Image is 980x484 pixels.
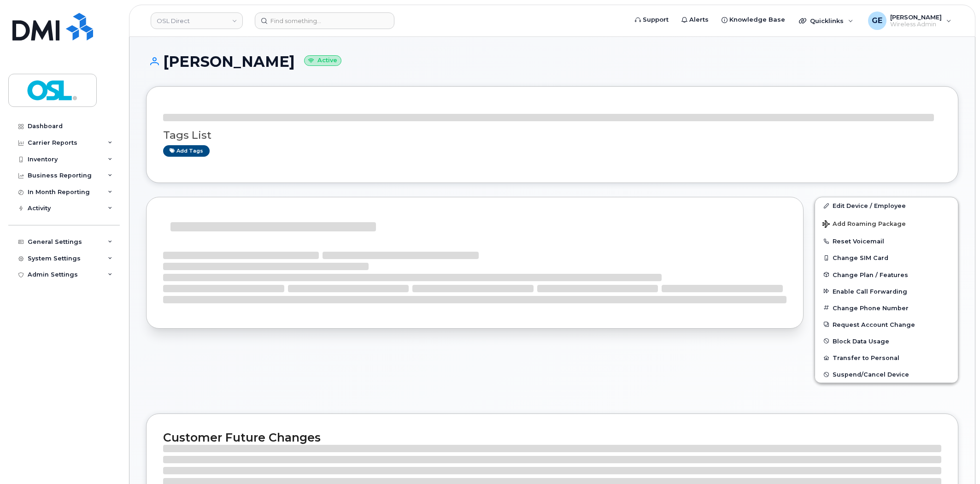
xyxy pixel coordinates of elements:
[815,249,958,266] button: Change SIM Card
[815,316,958,333] button: Request Account Change
[163,431,941,444] h2: Customer Future Changes
[815,214,958,233] button: Add Roaming Package
[815,349,958,366] button: Transfer to Personal
[146,53,958,70] h1: [PERSON_NAME]
[163,130,941,141] h3: Tags List
[815,197,958,214] a: Edit Device / Employee
[815,233,958,249] button: Reset Voicemail
[833,371,909,378] span: Suspend/Cancel Device
[815,366,958,383] button: Suspend/Cancel Device
[815,266,958,283] button: Change Plan / Features
[815,300,958,316] button: Change Phone Number
[815,283,958,300] button: Enable Call Forwarding
[163,145,210,157] a: Add tags
[304,55,341,66] small: Active
[815,333,958,349] button: Block Data Usage
[822,220,906,229] span: Add Roaming Package
[833,288,907,295] span: Enable Call Forwarding
[833,271,908,278] span: Change Plan / Features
